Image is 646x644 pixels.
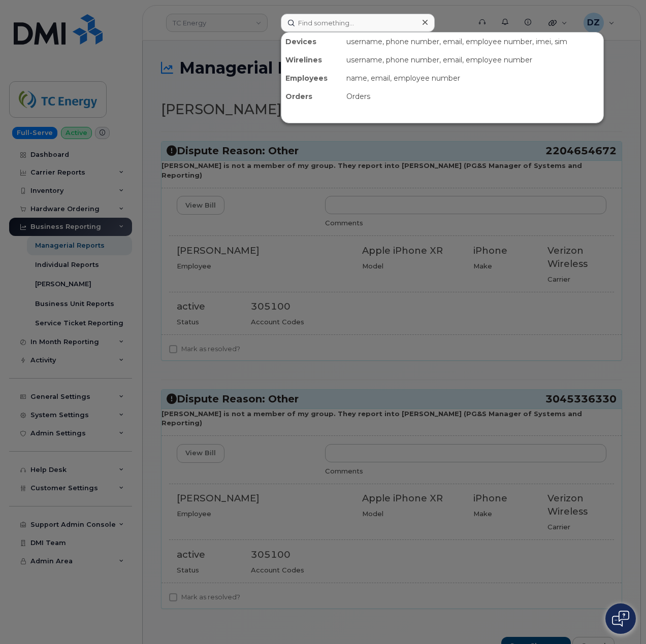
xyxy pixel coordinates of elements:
div: name, email, employee number [342,69,603,87]
div: Orders [281,87,342,106]
div: Employees [281,69,342,87]
div: username, phone number, email, employee number, imei, sim [342,32,603,51]
div: Devices [281,32,342,51]
div: Orders [342,87,603,106]
div: Wirelines [281,51,342,69]
img: Open chat [612,611,629,627]
div: username, phone number, email, employee number [342,51,603,69]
